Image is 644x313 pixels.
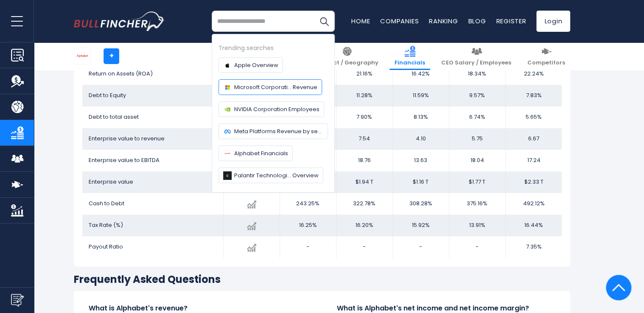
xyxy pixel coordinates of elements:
span: Competitors [527,59,565,67]
td: 7.90% [336,106,392,128]
td: $1.77 T [449,171,505,193]
span: Alphabet Financials [234,149,288,158]
a: Companies [380,17,419,25]
td: 17.24 [505,150,562,171]
td: 13.63 [392,150,449,171]
td: 11.28% [336,85,392,106]
td: 16.42% [392,63,449,85]
td: 7.54 [336,128,392,150]
a: Login [536,11,570,32]
td: 16.44% [505,215,562,236]
td: 8.13% [392,106,449,128]
td: 9.57% [449,85,505,106]
td: 6.67 [505,128,562,150]
td: 16.20% [336,215,392,236]
span: Microsoft Corporati... Revenue [234,83,317,92]
a: NVIDIA Corporation Employees [218,101,324,117]
h4: What is Alphabet's revenue? [89,304,307,313]
h4: What is Alphabet's net income and net income margin? [337,304,555,313]
td: 7.35% [505,236,562,258]
span: Enterprise value to revenue [89,134,165,143]
a: + [104,48,119,64]
span: Product / Geography [316,59,378,67]
td: 13.91% [449,215,505,236]
img: Company logo [223,61,232,70]
button: Search [314,11,335,32]
a: Product / Geography [311,42,384,70]
td: 18.34% [449,63,505,85]
div: Trending searches [218,43,328,53]
td: - [280,236,336,258]
a: Alphabet Financials [218,145,293,161]
td: 322.78% [336,193,392,215]
a: Microsoft Corporati... Revenue [218,79,322,95]
h3: Frequently Asked Questions [74,273,570,286]
img: Company logo [223,149,232,158]
img: Company logo [223,83,232,92]
td: 7.83% [505,85,562,106]
a: Home [351,17,370,25]
td: $1.94 T [336,171,392,193]
td: 18.04 [449,150,505,171]
td: 308.28% [392,193,449,215]
a: Meta Platforms Revenue by segment [218,123,328,139]
span: Cash to Debt [89,199,124,207]
span: Debt to total asset [89,113,139,121]
a: Register [496,17,526,25]
td: 6.74% [449,106,505,128]
img: Company logo [223,171,232,180]
a: Blog [468,17,486,25]
a: Apple Overview [218,57,283,73]
td: 375.16% [449,193,505,215]
span: Meta Platforms Revenue by segment [234,127,323,136]
span: Debt to Equity [89,91,126,99]
img: bullfincher logo [74,11,165,31]
td: 16.25% [280,215,336,236]
span: Palantir Technologi... Overview [234,171,319,180]
a: Competitors [522,42,570,70]
td: - [336,236,392,258]
span: Tax Rate (%) [89,221,123,229]
td: 15.92% [392,215,449,236]
img: Company logo [223,127,232,136]
span: Return on Assets (ROA) [89,70,153,78]
td: 243.25% [280,193,336,215]
span: Apple Overview [234,61,278,70]
td: 18.76 [336,150,392,171]
a: Ranking [429,17,458,25]
span: NVIDIA Corporation Employees [234,105,319,114]
a: CEO Salary / Employees [436,42,516,70]
span: CEO Salary / Employees [441,59,511,67]
td: 21.16% [336,63,392,85]
td: $1.16 T [392,171,449,193]
a: Go to homepage [74,11,165,31]
a: Financials [389,42,430,70]
span: Enterprise value [89,178,133,186]
td: - [392,236,449,258]
td: 4.10 [392,128,449,150]
img: GOOGL logo [74,48,90,64]
td: 5.65% [505,106,562,128]
img: Company logo [223,105,232,114]
a: Palantir Technologi... Overview [218,168,323,183]
td: - [449,236,505,258]
span: Financials [395,59,425,67]
td: 5.75 [449,128,505,150]
td: 492.12% [505,193,562,215]
td: 11.59% [392,85,449,106]
span: Enterprise value to EBITDA [89,156,160,164]
span: Payout Ratio [89,243,123,251]
td: $2.33 T [505,171,562,193]
td: 22.24% [505,63,562,85]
